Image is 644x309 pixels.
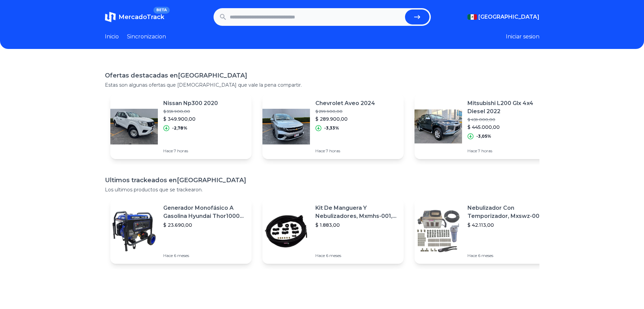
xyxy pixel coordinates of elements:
a: Featured imageKit De Manguera Y Nebulizadores, Mxmhs-001, 6m, 6 Tees, 8 Bo$ 1.883,00Hace 6 meses [262,199,404,264]
a: MercadoTrackBETA [105,12,164,22]
img: Featured image [110,103,158,150]
a: Featured imageChevrolet Aveo 2024$ 299.900,00$ 289.900,00-3,33%Hace 7 horas [262,94,404,159]
p: $ 289.900,00 [315,116,375,122]
p: Hace 7 horas [315,148,375,154]
p: $ 1.883,00 [315,222,398,228]
a: Featured imageNissan Np300 2020$ 359.900,00$ 349.900,00-2,78%Hace 7 horas [110,94,252,159]
p: Nissan Np300 2020 [163,99,218,107]
button: [GEOGRAPHIC_DATA] [467,13,539,21]
img: Featured image [110,207,158,255]
a: Sincronizacion [127,33,166,41]
p: Chevrolet Aveo 2024 [315,99,375,107]
p: Hace 7 horas [163,148,218,154]
a: Featured imageNebulizador Con Temporizador, Mxswz-009, 50m, 40 Boquillas$ 42.113,00Hace 6 meses [415,199,556,264]
img: MercadoTrack [105,12,116,22]
p: $ 459.000,00 [467,117,550,122]
p: Generador Monofásico A Gasolina Hyundai Thor10000 P 11.5 Kw [163,204,246,220]
img: Featured image [415,207,462,255]
h1: Ofertas destacadas en [GEOGRAPHIC_DATA] [105,71,539,80]
p: $ 445.000,00 [467,124,550,131]
p: Estas son algunas ofertas que [DEMOGRAPHIC_DATA] que vale la pena compartir. [105,82,539,88]
button: Iniciar sesion [506,33,539,41]
img: Mexico [467,14,477,20]
a: Inicio [105,33,119,41]
p: $ 42.113,00 [467,222,550,228]
p: -3,33% [324,125,339,131]
a: Featured imageGenerador Monofásico A Gasolina Hyundai Thor10000 P 11.5 Kw$ 23.690,00Hace 6 meses [110,199,252,264]
p: -3,05% [476,134,491,139]
img: Featured image [262,103,310,150]
p: Hace 6 meses [467,253,550,258]
h1: Ultimos trackeados en [GEOGRAPHIC_DATA] [105,175,539,185]
span: MercadoTrack [118,13,164,21]
p: Hace 6 meses [315,253,398,258]
p: Hace 7 horas [467,148,550,154]
span: BETA [153,7,169,14]
p: $ 299.900,00 [315,109,375,114]
img: Featured image [415,103,462,150]
p: $ 359.900,00 [163,109,218,114]
p: $ 349.900,00 [163,116,218,122]
img: Featured image [262,207,310,255]
a: Featured imageMitsubishi L200 Glx 4x4 Diesel 2022$ 459.000,00$ 445.000,00-3,05%Hace 7 horas [415,94,556,159]
p: Nebulizador Con Temporizador, Mxswz-009, 50m, 40 Boquillas [467,204,550,220]
p: Kit De Manguera Y Nebulizadores, Mxmhs-001, 6m, 6 Tees, 8 Bo [315,204,398,220]
p: Los ultimos productos que se trackearon. [105,186,539,193]
p: Mitsubishi L200 Glx 4x4 Diesel 2022 [467,99,550,116]
p: $ 23.690,00 [163,222,246,228]
span: [GEOGRAPHIC_DATA] [478,13,539,21]
p: Hace 6 meses [163,253,246,258]
p: -2,78% [172,125,187,131]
